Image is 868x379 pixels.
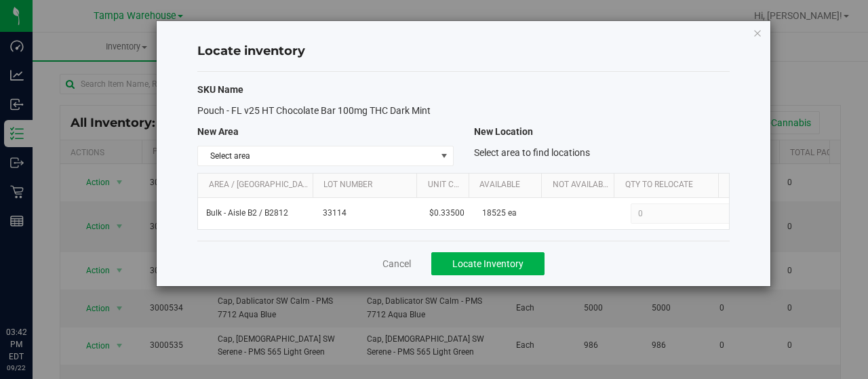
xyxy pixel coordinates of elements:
a: Cancel [382,257,411,271]
span: 18525 ea [482,207,517,220]
iframe: Resource center [14,271,54,311]
a: Area / [GEOGRAPHIC_DATA] [209,180,308,191]
span: New Area [197,126,239,137]
span: Select area [198,146,435,165]
span: Locate Inventory [452,258,524,269]
span: SKU Name [197,84,243,95]
a: Qty to Relocate [625,180,713,191]
span: Pouch - FL v25 HT Chocolate Bar 100mg THC Dark Mint [197,105,431,116]
span: select [435,146,452,165]
a: Unit Cost [428,180,464,191]
a: Not Available [553,180,610,191]
span: 33114 [323,207,413,220]
span: $0.33500 [429,207,465,220]
span: Select area to find locations [474,147,590,158]
a: Available [479,180,536,191]
iframe: Resource center unread badge [40,268,56,285]
button: Locate Inventory [431,252,545,275]
h4: Locate inventory [197,43,730,60]
span: Bulk - Aisle B2 / B2812 [206,207,288,220]
a: Lot Number [323,180,412,191]
span: New Location [474,126,533,137]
